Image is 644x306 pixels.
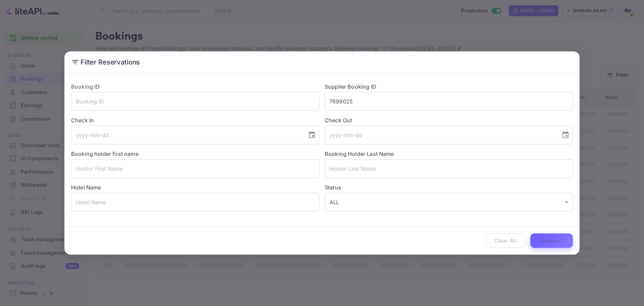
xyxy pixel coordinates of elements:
input: Hotel Name [71,193,319,212]
input: Holder First Name [71,159,319,178]
label: Supplier Booking ID [325,83,376,90]
input: Supplier Booking ID [325,92,573,111]
h2: Filter Reservations [64,51,580,73]
input: yyyy-mm-dd [325,126,556,144]
label: Hotel Name [71,184,101,191]
div: ALL [325,193,573,212]
label: Booking Holder Last Name [325,150,394,157]
label: Status [325,183,573,191]
input: Booking ID [71,92,319,111]
input: yyyy-mm-dd [71,126,303,144]
button: Choose date [559,128,572,142]
label: Check In [71,116,319,124]
input: Holder Last Name [325,159,573,178]
label: Check Out [325,116,573,124]
label: Booking ID [71,83,100,90]
button: Choose date [305,128,319,142]
label: Booking holder first name [71,150,139,157]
